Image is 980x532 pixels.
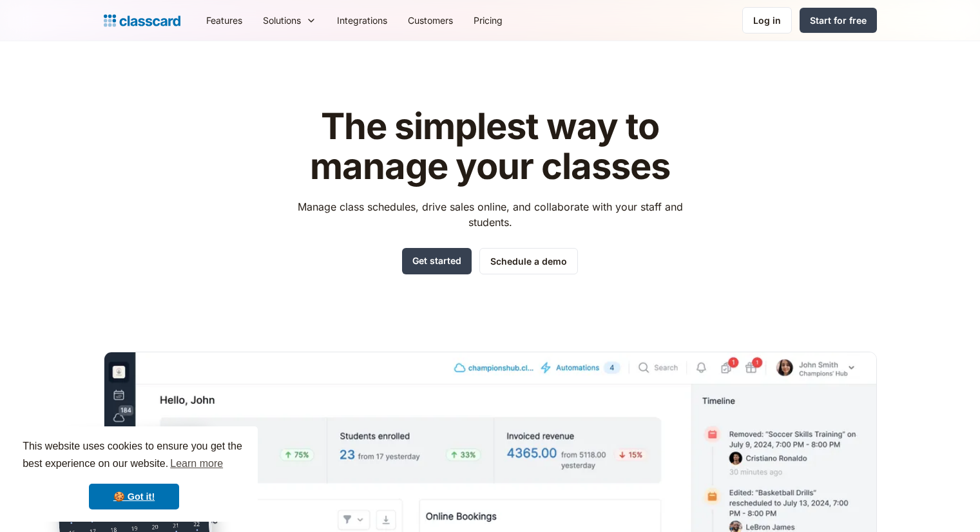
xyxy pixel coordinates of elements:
a: Get started [402,248,472,274]
h1: The simplest way to manage your classes [285,107,695,186]
a: Pricing [463,6,513,35]
div: Log in [753,14,781,27]
a: dismiss cookie message [89,484,179,509]
a: Schedule a demo [479,248,578,274]
a: Customers [398,6,463,35]
a: Features [196,6,253,35]
div: Start for free [810,14,867,27]
a: learn more about cookies [168,454,225,473]
a: Start for free [800,8,877,33]
a: Integrations [327,6,398,35]
div: cookieconsent [10,426,258,522]
span: This website uses cookies to ensure you get the best experience on our website. [23,439,245,473]
div: Solutions [253,6,327,35]
a: home [104,12,180,30]
p: Manage class schedules, drive sales online, and collaborate with your staff and students. [285,199,695,230]
div: Solutions [263,14,301,27]
a: Log in [742,7,792,33]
